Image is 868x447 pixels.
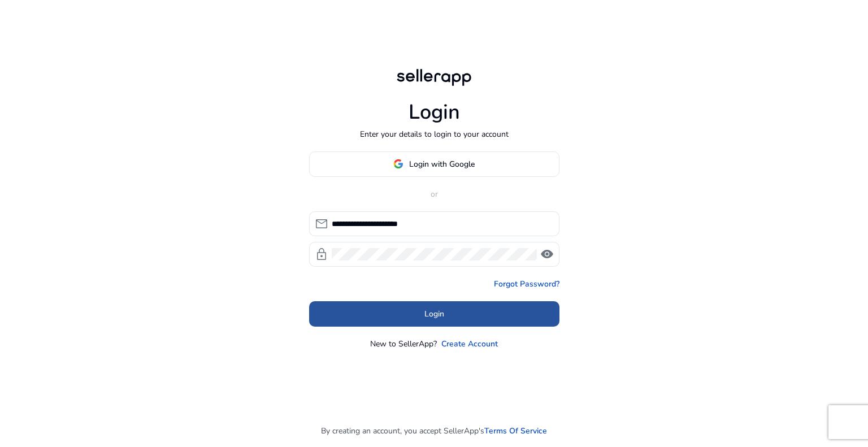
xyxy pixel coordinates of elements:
[540,248,554,261] span: visibility
[309,301,559,327] button: Login
[393,159,403,169] img: google-logo.svg
[309,151,559,177] button: Login with Google
[315,217,328,231] span: mail
[424,308,444,320] span: Login
[360,128,509,140] p: Enter your details to login to your account
[370,338,437,350] p: New to SellerApp?
[484,425,547,437] a: Terms Of Service
[441,338,498,350] a: Create Account
[409,100,460,124] h1: Login
[409,158,475,170] span: Login with Google
[494,278,559,290] a: Forgot Password?
[315,248,328,261] span: lock
[309,188,559,200] p: or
